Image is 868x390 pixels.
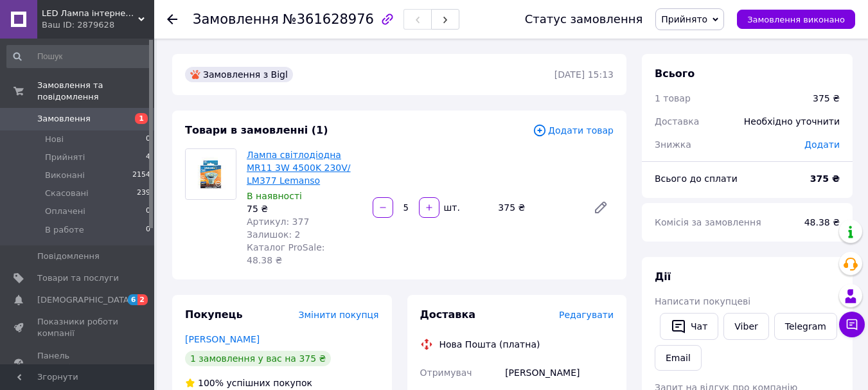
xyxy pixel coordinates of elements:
[185,124,328,136] span: Товари в замовленні (1)
[37,251,100,262] span: Повідомлення
[723,313,768,340] a: Viber
[37,350,119,373] span: Панель управління
[525,13,643,26] div: Статус замовлення
[185,377,312,389] div: успішних покупок
[247,242,324,265] span: Каталог ProSale: 48.38 ₴
[42,19,154,31] div: Ваш ID: 2879628
[493,199,583,217] div: 375 ₴
[45,224,84,236] span: В работе
[502,361,616,384] div: [PERSON_NAME]
[436,338,544,351] div: Нова Пошта (платна)
[655,270,671,283] span: Дії
[6,45,152,68] input: Пошук
[588,195,614,220] a: Редагувати
[37,272,119,284] span: Товари та послуги
[42,8,138,19] span: LED Лампа інтернет-магазин
[283,12,374,27] span: №361628976
[37,316,119,339] span: Показники роботи компанії
[137,294,148,305] span: 2
[655,93,691,103] span: 1 товар
[661,14,707,24] span: Прийнято
[810,173,840,184] b: 375 ₴
[45,134,64,145] span: Нові
[655,139,691,150] span: Знижка
[45,170,85,181] span: Виконані
[247,217,309,227] span: Артикул: 377
[839,312,865,337] button: Чат з покупцем
[185,308,243,321] span: Покупець
[660,313,718,340] button: Чат
[198,378,224,388] span: 100%
[655,296,750,306] span: Написати покупцеві
[45,152,85,163] span: Прийняті
[655,345,702,371] button: Email
[185,351,331,366] div: 1 замовлення у вас на 375 ₴
[737,10,855,29] button: Замовлення виконано
[132,170,150,181] span: 2154
[441,201,461,214] div: шт.
[146,224,150,236] span: 0
[247,191,302,201] span: В наявності
[128,294,138,305] span: 6
[137,188,150,199] span: 239
[167,13,177,26] div: Повернутися назад
[146,206,150,217] span: 0
[655,116,699,127] span: Доставка
[193,12,279,27] span: Замовлення
[559,310,614,320] span: Редагувати
[186,149,236,199] img: Лампа світлодіодна MR11 3W 4500K 230V/ LM377 Lemanso
[747,15,845,24] span: Замовлення виконано
[420,368,472,378] span: Отримувач
[299,310,379,320] span: Змінити покупця
[146,152,150,163] span: 4
[146,134,150,145] span: 0
[247,229,301,240] span: Залишок: 2
[37,80,154,103] span: Замовлення та повідомлення
[185,67,293,82] div: Замовлення з Bigl
[45,188,89,199] span: Скасовані
[45,206,85,217] span: Оплачені
[804,139,840,150] span: Додати
[804,217,840,227] span: 48.38 ₴
[247,150,351,186] a: Лампа світлодіодна MR11 3W 4500K 230V/ LM377 Lemanso
[774,313,837,340] a: Telegram
[813,92,840,105] div: 375 ₴
[554,69,614,80] time: [DATE] 15:13
[247,202,362,215] div: 75 ₴
[655,67,695,80] span: Всього
[420,308,476,321] span: Доставка
[37,113,91,125] span: Замовлення
[533,123,614,137] span: Додати товар
[736,107,847,136] div: Необхідно уточнити
[37,294,132,306] span: [DEMOGRAPHIC_DATA]
[655,173,738,184] span: Всього до сплати
[655,217,761,227] span: Комісія за замовлення
[135,113,148,124] span: 1
[185,334,260,344] a: [PERSON_NAME]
